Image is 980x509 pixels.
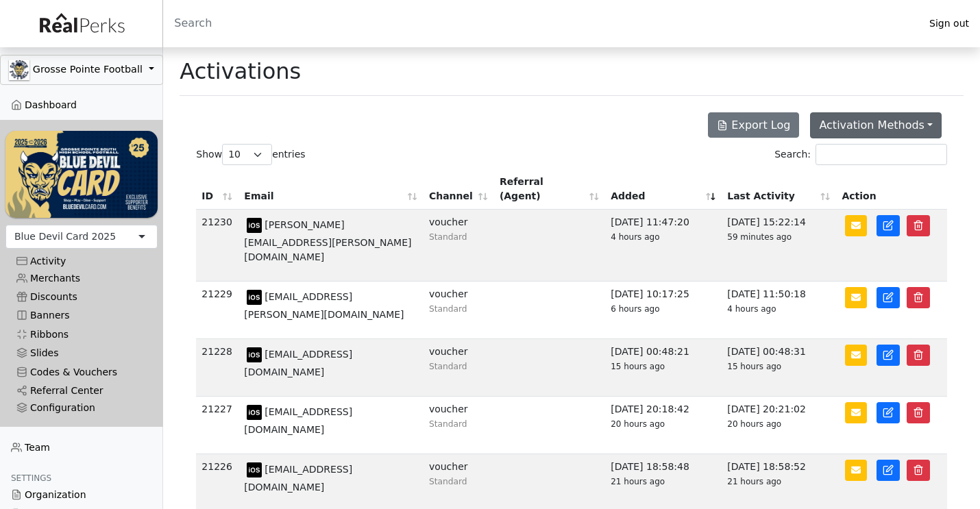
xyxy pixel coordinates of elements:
td: [DATE] 00:48:31 [722,339,836,397]
button: Export Log [708,112,799,138]
a: Banners [5,306,158,325]
span: Settings [11,473,51,483]
td: voucher [424,339,494,397]
span: 15 hours ago [727,362,781,371]
th: Channel: activate to sort column ascending [424,169,494,210]
small: Standard [429,304,467,314]
th: Action [836,169,947,210]
span: model: iPhone device: ios id: DEBA41CE-14A6-4C38-8E5E-6DF619D11B4B [244,291,265,302]
img: GAa1zriJJmkmu1qRtUwg8x1nQwzlKm3DoqW9UgYl.jpg [9,60,29,80]
small: Standard [429,477,467,486]
th: Email: activate to sort column ascending [238,169,424,210]
span: 6 hours ago [611,304,659,314]
td: 21228 [196,339,238,397]
td: [EMAIL_ADDRESS][DOMAIN_NAME] [238,339,424,397]
td: 21229 [196,282,238,339]
a: Referral Center [5,382,158,400]
th: Added: activate to sort column ascending [605,169,722,210]
h1: Activations [180,58,301,84]
span: 20 hours ago [727,419,781,429]
td: [DATE] 20:18:42 [605,397,722,454]
td: [DATE] 20:21:02 [722,397,836,454]
td: [DATE] 15:22:14 [722,210,836,282]
td: voucher [424,210,494,282]
td: [DATE] 11:47:20 [605,210,722,282]
td: [EMAIL_ADDRESS][DOMAIN_NAME] [238,397,424,454]
th: Referral (Agent): activate to sort column ascending [494,169,605,210]
label: Search: [774,144,947,165]
select: Showentries [222,144,272,165]
a: Merchants [5,269,158,288]
span: model: iPhone device: ios id: 48213435-9DE8-43F4-8F4D-36D17A4B583A [244,464,265,475]
span: 21 hours ago [727,477,781,486]
td: voucher [424,397,494,454]
td: [DATE] 00:48:21 [605,339,722,397]
span: model: iPhone device: ios id: 67C2514E-D748-4D2D-AB38-340AD735FA50 [244,349,265,360]
a: Codes & Vouchers [5,362,158,381]
td: voucher [424,282,494,339]
td: 21227 [196,397,238,454]
a: Discounts [5,288,158,306]
label: Show entries [196,144,305,165]
a: Ribbons [5,325,158,344]
img: real_perks_logo-01.svg [32,8,131,39]
td: [PERSON_NAME][EMAIL_ADDRESS][PERSON_NAME][DOMAIN_NAME] [238,210,424,282]
td: [DATE] 10:17:25 [605,282,722,339]
div: Configuration [16,402,147,414]
input: Search: [816,144,947,165]
img: WvZzOez5OCqmO91hHZfJL7W2tJ07LbGMjwPPNJwI.png [5,131,158,218]
th: Last Activity: activate to sort column ascending [722,169,836,210]
th: ID: activate to sort column ascending [196,169,238,210]
span: 21 hours ago [611,477,665,486]
a: Slides [5,344,158,362]
span: Export Log [731,119,790,132]
span: model: iPhone device: ios id: FE48314F-EE4C-4676-BDE6-CAC859EF5FD6 [244,406,265,417]
span: 20 hours ago [611,419,665,429]
td: 21230 [196,210,238,282]
span: 4 hours ago [727,304,776,314]
small: Standard [429,419,467,429]
td: [DATE] 11:50:18 [722,282,836,339]
small: Standard [429,232,467,242]
span: model: iPhone device: ios id: C34B9721-9CFE-44AC-A8D5-6F82410E4CBF [244,219,265,230]
a: Sign out [918,14,980,33]
span: 59 minutes ago [727,232,792,242]
button: Activation Methods [810,112,942,138]
div: Blue Devil Card 2025 [14,229,116,244]
input: Search [163,7,918,40]
span: 15 hours ago [611,362,665,371]
div: Activity [16,256,147,267]
td: [EMAIL_ADDRESS][PERSON_NAME][DOMAIN_NAME] [238,282,424,339]
small: Standard [429,362,467,371]
span: 4 hours ago [611,232,659,242]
